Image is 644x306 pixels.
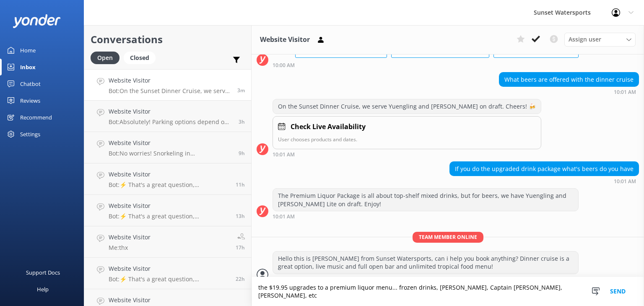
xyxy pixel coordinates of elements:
div: Support Docs [26,264,60,281]
p: Bot: On the Sunset Dinner Cruise, we serve Yuengling and [PERSON_NAME] on draft. Cheers! 🍻 [109,87,231,95]
div: Inbox [20,59,36,75]
p: Bot: ⚡ That's a great question, unfortunately I do not know the answer. I'm going to reach out to... [109,213,229,220]
div: If you do the upgraded drink package what's beers do you have [450,162,639,176]
div: Sep 21 2025 09:03am (UTC -05:00) America/Cancun [273,276,579,283]
div: Reviews [20,92,40,109]
strong: 10:01 AM [614,179,636,184]
a: Open [91,53,124,62]
span: Sep 20 2025 04:01pm (UTC -05:00) America/Cancun [236,244,245,251]
span: Sep 21 2025 09:01am (UTC -05:00) America/Cancun [237,87,245,94]
a: Website VisitorMe:thx17h [84,226,251,258]
a: Closed [124,53,160,62]
h4: Website Visitor [109,233,151,242]
a: Website VisitorBot:On the Sunset Dinner Cruise, we serve Yuengling and [PERSON_NAME] on draft. Ch... [84,69,251,101]
a: Website VisitorBot:⚡ That's a great question, unfortunately I do not know the answer. I'm going t... [84,163,251,195]
span: Sep 21 2025 05:06am (UTC -05:00) America/Cancun [239,118,245,125]
div: What beers are offered with the dinner cruise [499,73,639,87]
span: Assign user [569,35,601,44]
strong: 10:01 AM [273,152,295,157]
div: Home [20,42,36,59]
p: User chooses products and dates. [278,135,536,143]
h4: Website Visitor [109,107,232,116]
img: yonder-white-logo.png [13,14,61,28]
p: Bot: ⚡ That's a great question, unfortunately I do not know the answer. I'm going to reach out to... [109,181,229,189]
a: Website VisitorBot:⚡ That's a great question, unfortunately I do not know the answer. I'm going t... [84,258,251,289]
div: On the Sunset Dinner Cruise, we serve Yuengling and [PERSON_NAME] on draft. Cheers! 🍻 [273,99,541,114]
p: Bot: ⚡ That's a great question, unfortunately I do not know the answer. I'm going to reach out to... [109,275,229,283]
span: Sep 20 2025 10:21am (UTC -05:00) America/Cancun [236,275,245,283]
div: Assign User [564,33,636,46]
button: Send [602,277,634,306]
h4: Website Visitor [109,296,229,305]
div: Chatbot [20,75,41,92]
p: Bot: No worries! Snorkeling in [GEOGRAPHIC_DATA] is beginner-friendly, and our tours offer snorke... [109,150,232,157]
strong: 10:00 AM [273,63,295,68]
h4: Website Visitor [109,138,232,148]
div: Sep 21 2025 09:00am (UTC -05:00) America/Cancun [273,62,579,68]
strong: 10:01 AM [273,214,295,219]
h4: Website Visitor [109,264,229,273]
span: Sep 20 2025 07:43pm (UTC -05:00) America/Cancun [236,213,245,220]
div: Sep 21 2025 09:01am (UTC -05:00) America/Cancun [499,89,639,95]
h4: Check Live Availability [291,122,366,132]
div: Closed [124,52,156,64]
h2: Conversations [91,31,245,47]
textarea: the $19.95 upgrades to a premium liquor menu... frozen drinks, [PERSON_NAME], Captain [PERSON_NAM... [252,277,644,306]
div: Open [91,52,119,64]
h3: Website Visitor [260,34,310,45]
div: Hello this is [PERSON_NAME] from Sunset Watersports, can i help you book anything? Dinner cruise ... [273,252,578,274]
h4: Website Visitor [109,170,229,179]
p: Bot: Absolutely! Parking options depend on where your tour departs from. For [STREET_ADDRESS][PER... [109,118,232,126]
span: Sep 20 2025 11:26pm (UTC -05:00) America/Cancun [239,150,245,157]
a: Website VisitorBot:⚡ That's a great question, unfortunately I do not know the answer. I'm going t... [84,195,251,226]
strong: 10:01 AM [614,90,636,95]
div: Help [37,281,49,298]
a: Website VisitorBot:Absolutely! Parking options depend on where your tour departs from. For [STREE... [84,101,251,132]
h4: Website Visitor [109,76,231,85]
a: Website VisitorBot:No worries! Snorkeling in [GEOGRAPHIC_DATA] is beginner-friendly, and our tour... [84,132,251,163]
div: Sep 21 2025 09:01am (UTC -05:00) America/Cancun [273,151,541,157]
div: Sep 21 2025 09:01am (UTC -05:00) America/Cancun [449,178,639,184]
div: Settings [20,126,40,143]
p: Me: thx [109,244,151,252]
div: Sep 21 2025 09:01am (UTC -05:00) America/Cancun [273,213,579,219]
div: The Premium Liquor Package is all about top-shelf mixed drinks, but for beers, we have Yuengling ... [273,189,578,211]
h4: Website Visitor [109,201,229,210]
span: Sep 20 2025 09:55pm (UTC -05:00) America/Cancun [236,181,245,188]
div: Recommend [20,109,52,126]
span: Team member online [413,232,483,242]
